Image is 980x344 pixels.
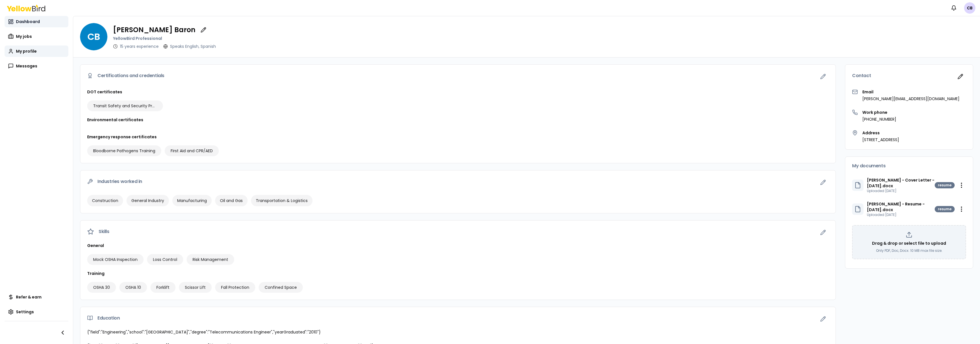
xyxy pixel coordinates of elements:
[935,182,955,188] div: resume
[5,31,68,42] a: My jobs
[5,306,68,318] a: Settings
[16,63,37,69] span: Messages
[126,195,169,206] div: General Industry
[867,189,935,193] p: Uploaded [DATE]
[876,248,942,253] p: Only PDF, Doc, Docx. 10 MB max file size.
[97,316,120,320] span: Education
[5,46,68,57] a: My profile
[97,179,142,184] span: Industries worked in
[87,195,123,206] div: Construction
[172,195,212,206] div: Manufacturing
[125,285,141,290] span: OSHA 10
[87,271,829,276] h3: Training
[93,103,157,109] span: Transit Safety and Security Program (TSSP)
[153,257,177,262] span: Loss Control
[215,282,255,293] div: Fall Protection
[862,89,959,95] h3: Email
[215,195,248,206] div: Oil and Gas
[16,34,32,39] span: My jobs
[93,257,138,262] span: Mock OSHA Inspection
[221,285,249,290] span: Fall Protection
[131,198,164,203] span: General Industry
[862,110,896,115] h3: Work phone
[97,73,164,78] span: Certifications and credentials
[87,145,161,156] div: Bloodborne Pathogens Training
[93,148,155,154] span: Bloodborne Pathogens Training
[156,285,170,290] span: Forklift
[119,282,147,293] div: OSHA 10
[862,137,899,143] p: [STREET_ADDRESS]
[171,148,213,154] span: First Aid and CPR/AED
[87,254,144,265] div: Mock OSHA Inspection
[852,164,885,168] span: My documents
[852,73,871,78] span: Contact
[935,206,955,212] div: resume
[87,282,116,293] div: OSHA 30
[187,254,234,265] div: Risk Management
[867,177,935,189] p: [PERSON_NAME] - Cover Letter - [DATE].docx
[113,36,216,41] p: YellowBird Professional
[80,23,107,50] span: CB
[165,145,219,156] div: First Aid and CPR/AED
[964,2,975,14] span: CB
[87,134,829,140] h3: Emergency response certificates
[872,240,946,246] p: Drag & drop or select file to upload
[179,282,212,293] div: Scissor Lift
[5,16,68,27] a: Dashboard
[93,285,110,290] span: OSHA 30
[92,198,118,203] span: Construction
[862,130,899,136] h3: Address
[170,44,216,49] p: Speaks English , Spanish
[220,198,243,203] span: Oil and Gas
[120,44,159,49] p: 15 years experience
[147,254,183,265] div: Loss Control
[862,116,896,122] p: [PHONE_NUMBER]
[259,282,303,293] div: Confined Space
[867,213,935,217] p: Uploaded [DATE]
[16,294,42,300] span: Refer & earn
[87,243,829,248] h3: General
[852,225,966,259] div: Drag & drop or select file to uploadOnly PDF, Doc, Docx. 10 MB max file size.
[87,89,829,95] h3: DOT certificates
[87,117,829,123] h3: Environmental certificates
[5,291,68,303] a: Refer & earn
[113,26,195,33] p: [PERSON_NAME] Baron
[87,329,829,335] p: {"field":"Engineering","school":"[GEOGRAPHIC_DATA]","degree":"Telecommunications Engineer","yearG...
[256,198,308,203] span: Transportation & Logistics
[150,282,175,293] div: Forklift
[99,229,109,234] span: Skills
[251,195,313,206] div: Transportation & Logistics
[16,19,40,24] span: Dashboard
[265,285,297,290] span: Confined Space
[177,198,207,203] span: Manufacturing
[862,96,959,102] p: [PERSON_NAME][EMAIL_ADDRESS][DOMAIN_NAME]
[185,285,206,290] span: Scissor Lift
[16,48,37,54] span: My profile
[867,201,935,213] p: [PERSON_NAME] - Resume - [DATE].docx
[5,60,68,72] a: Messages
[16,309,34,315] span: Settings
[193,257,228,262] span: Risk Management
[87,100,163,111] div: Transit Safety and Security Program (TSSP)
